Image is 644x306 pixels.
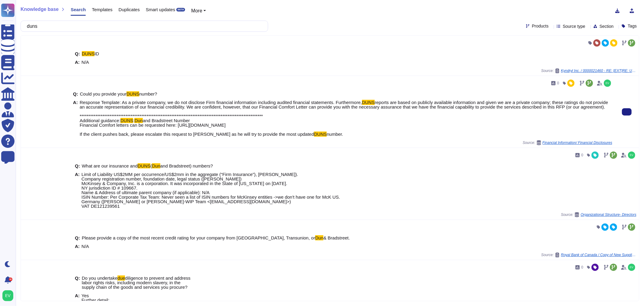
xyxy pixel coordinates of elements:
[80,91,127,96] span: Could you provide your
[152,163,160,168] mark: Dun
[150,163,152,168] span: (
[75,51,80,56] b: Q:
[362,100,375,105] mark: DUNS
[139,91,157,96] span: number?
[134,118,143,123] mark: Dun
[75,60,80,64] b: A:
[557,81,559,85] span: 0
[82,172,340,209] span: Limit of Liability US$2MM per occurrence/US$2mm in the aggregate (“Firm Insurance”), [PERSON_NAME...
[80,100,362,105] span: Response Template: As a private company, we do not disclose Firm financial information including ...
[563,24,585,28] span: Source type
[127,91,139,96] mark: DUNS
[138,163,151,168] mark: DUNS
[327,132,343,137] span: number.
[82,163,138,168] span: What are our insurance and
[75,236,80,240] b: Q:
[314,132,327,137] mark: DUNS
[160,163,213,168] span: and Bradstreet) numbers?
[73,92,78,96] b: Q:
[82,51,95,56] mark: DUNS
[600,24,614,28] span: Section
[9,278,12,281] div: 9+
[176,8,185,11] div: BETA
[628,264,635,271] img: user
[82,60,89,65] span: N/A
[191,8,202,13] span: More
[561,69,636,73] span: Kyndryl Inc. / 0000021460 - RE: [EXT]RE: Update: Kyndryl - McKinsey Discussion - PA to SRA.
[1,289,18,302] button: user
[543,141,612,145] span: Financial Information/ Financial Disclosures
[2,290,13,301] img: user
[315,235,324,240] mark: Dun
[604,80,611,87] img: user
[80,118,314,137] span: and Bradstreet Number Financial Comfort letters can be requested here: [URL][DOMAIN_NAME] If the ...
[191,7,206,15] button: More
[92,7,112,12] span: Templates
[541,68,636,73] span: Source:
[561,253,636,257] span: Royal Bank of Canada / Copy of New Supplier Questionnaire [DATE] vUJ
[133,118,134,123] span: :
[75,276,80,289] b: Q:
[75,244,80,249] b: A:
[119,7,140,12] span: Duplicates
[82,275,117,281] span: Do you undertake
[75,172,80,208] b: A:
[581,213,636,216] span: Organizational Structure- Directors
[82,235,315,240] span: Please provide a copy of the most recent credit rating for your company from [GEOGRAPHIC_DATA], T...
[581,265,583,269] span: 0
[21,7,59,12] span: Knowledge base
[71,7,86,12] span: Search
[117,275,125,281] mark: due
[82,244,89,249] span: N/A
[561,212,636,217] span: Source:
[120,118,133,123] mark: DUNS
[628,24,637,28] span: Tags
[82,275,191,290] span: diligence to prevent and address labor rights risks, including modern slavery, in the supply chai...
[323,235,350,240] span: & Bradstreet.
[75,164,80,168] b: Q:
[541,252,636,257] span: Source:
[628,151,635,159] img: user
[581,153,583,157] span: 0
[146,7,175,12] span: Smart updates
[73,100,78,136] b: A:
[523,140,612,145] span: Source:
[532,24,549,28] span: Products
[24,21,262,31] input: Search a question or template...
[95,51,99,56] span: ID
